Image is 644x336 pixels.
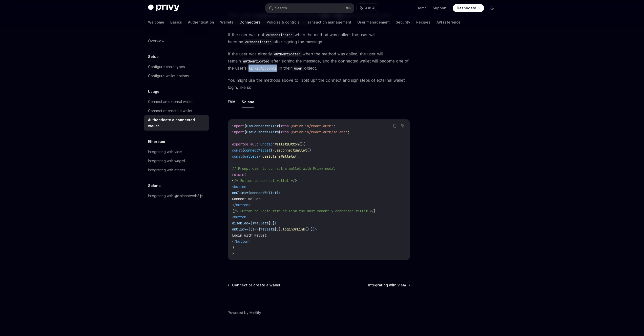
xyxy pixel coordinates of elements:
[292,66,304,71] code: user
[275,148,307,153] span: useConnectWallet
[148,16,164,28] a: Welcome
[228,283,280,288] a: Connect or create a wallet
[437,16,461,28] a: API reference
[244,148,271,153] span: connectWallet
[289,124,333,128] span: '@privy-io/react-auth'
[148,89,159,95] h5: Usage
[281,130,289,134] span: from
[258,154,260,159] span: }
[144,62,209,71] a: Configure chain types
[144,115,209,131] a: Authenticate a connected wallet
[242,154,244,159] span: {
[283,227,305,232] span: loginOrLink
[232,251,234,256] span: }
[281,124,289,128] span: from
[232,191,246,195] span: onClick
[254,227,258,232] span: =>
[242,96,254,108] button: Solana
[295,178,297,183] span: }
[232,154,242,159] span: const
[315,227,317,232] span: >
[275,142,299,146] span: WalletButton
[232,197,260,201] span: Connect wallet
[346,6,351,10] span: ⌘ K
[250,191,277,195] span: connectWallet
[275,221,277,225] span: }
[144,106,209,115] a: Connect or create a wallet
[232,239,236,244] span: </
[232,124,244,128] span: import
[236,203,248,207] span: button
[457,6,476,11] span: Dashboard
[244,130,246,134] span: {
[250,221,252,225] span: {
[272,51,302,57] code: authenticated
[279,130,281,134] span: }
[488,4,496,12] button: Toggle dark mode
[357,4,379,13] button: Ask AI
[232,203,236,207] span: </
[305,227,313,232] span: () }
[144,71,209,80] a: Configure wallet options
[232,209,234,213] span: {
[391,122,398,129] button: Copy the contents from the code block
[260,227,275,232] span: wallets
[228,77,410,91] span: You might use the methods above to “split up” the connect and sign steps of external wallet login...
[246,227,248,232] span: =
[148,193,203,199] div: Integrating with @solana/web3.js
[306,16,351,28] a: Transaction management
[368,283,410,288] a: Integrating with viem
[228,50,410,72] span: If the user was already when the method was called, the user will remain after signing the messag...
[260,154,262,159] span: =
[265,4,354,13] button: Search...⌘K
[144,36,209,46] a: Overview
[232,172,244,177] span: return
[234,184,246,189] span: button
[148,108,192,114] div: Connect or create a wallet
[453,4,484,12] a: Dashboard
[368,283,406,288] span: Integrating with viem
[188,16,214,28] a: Authentication
[250,227,254,232] span: ()
[268,221,271,225] span: [
[232,130,244,134] span: import
[271,148,273,153] span: }
[242,148,244,153] span: {
[299,142,303,146] span: ()
[275,227,277,232] span: [
[271,221,273,225] span: 0
[267,16,300,28] a: Policies & controls
[374,209,376,213] span: }
[148,38,164,44] div: Overview
[416,16,430,28] a: Recipes
[232,227,246,232] span: onClick
[289,130,347,134] span: '@privy-io/react-auth/solana'
[148,73,189,79] div: Configure wallet options
[433,6,447,11] a: Support
[417,6,427,11] a: Demo
[148,167,185,173] div: Integrating with ethers
[220,16,233,28] a: Wallets
[248,227,250,232] span: {
[277,191,279,195] span: }
[248,191,250,195] span: {
[148,54,159,60] h5: Setup
[254,221,268,225] span: wallets
[262,154,295,159] span: useSolanaWallets
[357,16,390,28] a: User management
[248,221,250,225] span: =
[144,147,209,156] a: Integrating with viem
[275,5,289,11] div: Search...
[246,191,248,195] span: =
[234,178,295,183] span: /* Button to connect wallet */
[232,245,236,250] span: );
[234,209,374,213] span: /* Button to login with or link the most recently connected wallet */
[232,215,234,219] span: <
[232,283,280,288] span: Connect or create a wallet
[244,154,258,159] span: wallets
[243,39,274,45] code: authenticated
[148,117,206,129] div: Authenticate a connected wallet
[244,172,246,177] span: (
[258,227,260,232] span: {
[244,142,258,146] span: default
